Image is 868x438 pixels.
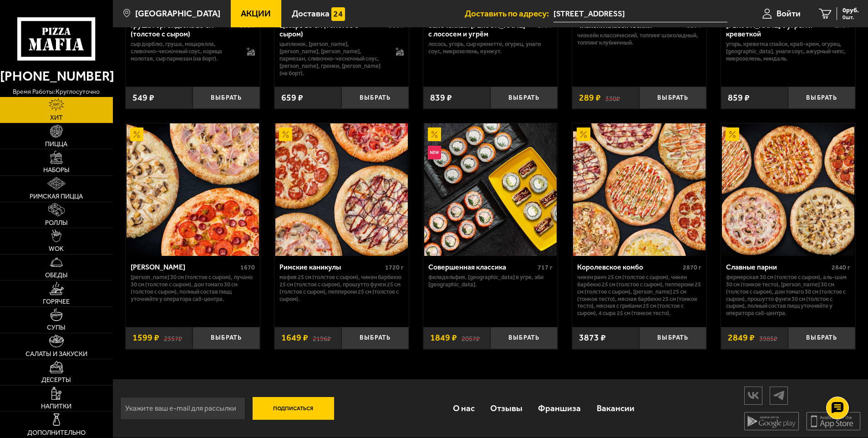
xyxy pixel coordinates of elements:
a: О нас [445,393,482,423]
p: Чикен Ранч 25 см (толстое с сыром), Чикен Барбекю 25 см (толстое с сыром), Пепперони 25 см (толст... [577,274,701,317]
span: Доставка [292,9,330,18]
s: 2357 ₽ [164,333,182,342]
button: Выбрать [490,87,558,109]
span: 717 г [538,264,553,271]
button: Подписаться [253,397,334,420]
input: Ваш адрес доставки [553,5,727,22]
p: цыпленок, [PERSON_NAME], [PERSON_NAME], [PERSON_NAME], пармезан, сливочно-чесночный соус, [PERSON... [279,41,387,76]
span: Пицца [45,141,67,148]
p: [PERSON_NAME] 30 см (толстое с сыром), Лучано 30 см (толстое с сыром), Дон Томаго 30 см (толстое ... [131,274,255,303]
span: Римская пицца [30,194,83,200]
a: АкционныйКоролевское комбо [572,123,706,256]
div: Цезарь 25 см (толстое с сыром) [279,21,386,38]
button: Выбрать [193,327,260,349]
s: 330 ₽ [605,93,620,102]
div: [PERSON_NAME] [131,263,238,271]
span: 1599 ₽ [132,333,159,342]
img: Славные парни [722,123,854,256]
div: [PERSON_NAME] с угрём и креветкой [726,21,833,38]
img: Акционный [726,127,739,141]
button: Выбрать [341,87,409,109]
span: Дополнительно [27,430,86,436]
img: Королевское комбо [573,123,706,256]
div: Запеченный [PERSON_NAME] с лососем и угрём [428,21,535,38]
div: Римские каникулы [279,263,383,271]
a: Франшиза [530,393,589,423]
span: Роллы [45,220,68,226]
span: 859 ₽ [728,93,750,102]
span: Наборы [43,167,70,173]
span: 3873 ₽ [579,333,606,342]
span: 1670 [240,264,255,271]
span: Напитки [41,403,71,410]
img: Римские каникулы [275,123,408,256]
span: [GEOGRAPHIC_DATA] [135,9,220,18]
s: 2057 ₽ [462,333,480,342]
span: 839 ₽ [430,93,452,102]
div: Совершенная классика [428,263,535,271]
a: АкционныйНовинкаСовершенная классика [423,123,558,256]
span: Акции [241,9,271,18]
span: 1849 ₽ [430,333,457,342]
span: 2840 г [832,264,850,271]
img: Акционный [130,127,144,141]
a: АкционныйХет Трик [126,123,260,256]
span: Доставить по адресу: [465,9,553,18]
s: 3985 ₽ [759,333,777,342]
input: Укажите ваш e-mail для рассылки [120,397,245,420]
span: 2870 г [683,264,701,271]
a: АкционныйРимские каникулы [274,123,409,256]
span: 1720 г [385,264,404,271]
button: Выбрать [639,327,706,349]
img: vk [745,387,762,403]
button: Выбрать [639,87,706,109]
span: Десерты [41,377,71,383]
p: лосось, угорь, Сыр креметте, огурец, унаги соус, микрозелень, кунжут. [428,41,553,55]
img: Акционный [577,127,590,141]
button: Выбрать [490,327,558,349]
button: Выбрать [788,87,855,109]
p: угорь, креветка спайси, краб-крем, огурец, [GEOGRAPHIC_DATA], унаги соус, ажурный чипс, микрозеле... [726,41,850,62]
span: Горячее [43,299,70,305]
p: Фермерская 30 см (толстое с сыром), Аль-Шам 30 см (тонкое тесто), [PERSON_NAME] 30 см (толстое с ... [726,274,850,317]
span: 1649 ₽ [281,333,308,342]
span: 289 ₽ [579,93,601,102]
img: Новинка [428,146,442,159]
button: Выбрать [788,327,855,349]
a: Отзывы [482,393,530,423]
a: АкционныйСлавные парни [721,123,855,256]
div: Груша горгондзола 25 см (толстое с сыром) [131,21,238,38]
img: 15daf4d41897b9f0e9f617042186c801.svg [331,7,345,21]
s: 2196 ₽ [313,333,331,342]
div: Королевское комбо [577,263,680,271]
span: 0 руб. [843,7,859,14]
a: Вакансии [589,393,642,423]
button: Выбрать [341,327,409,349]
img: Хет Трик [127,123,259,256]
img: Акционный [279,127,293,141]
span: Салаты и закуски [25,351,87,357]
img: Совершенная классика [424,123,557,256]
span: 0 шт. [843,15,859,20]
p: Чизкейк классический, топпинг шоколадный, топпинг клубничный. [577,32,701,46]
p: Филадельфия, [GEOGRAPHIC_DATA] в угре, Эби [GEOGRAPHIC_DATA]. [428,274,553,288]
p: сыр дорблю, груша, моцарелла, сливочно-чесночный соус, корица молотая, сыр пармезан (на борт). [131,41,238,62]
span: Хит [50,115,63,121]
p: Мафия 25 см (толстое с сыром), Чикен Барбекю 25 см (толстое с сыром), Прошутто Фунги 25 см (толст... [279,274,404,303]
img: Акционный [428,127,442,141]
span: 549 ₽ [132,93,154,102]
img: tg [770,387,787,403]
button: Выбрать [193,87,260,109]
div: Славные парни [726,263,829,271]
span: 2849 ₽ [728,333,755,342]
span: WOK [49,246,64,252]
span: Войти [777,9,801,18]
span: Обеды [45,272,68,279]
span: 659 ₽ [281,93,303,102]
span: Супы [47,325,66,331]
